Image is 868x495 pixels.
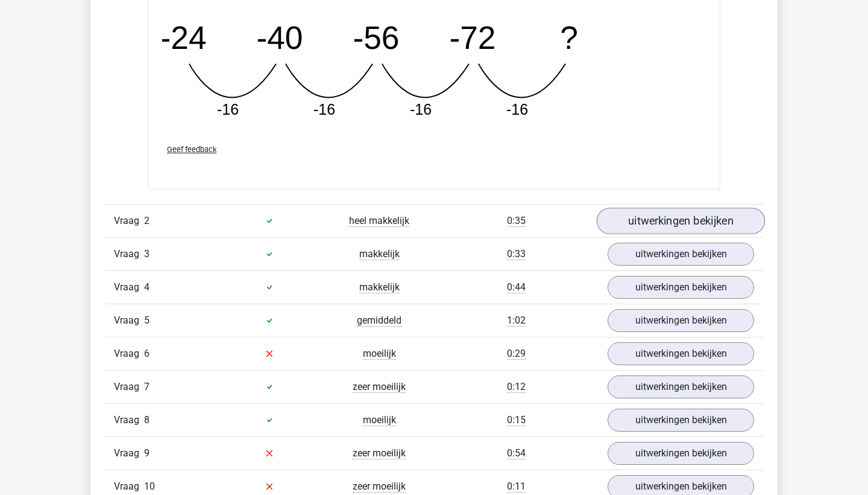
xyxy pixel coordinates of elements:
[144,348,149,359] span: 6
[507,248,526,260] span: 0:33
[608,309,754,332] a: uitwerkingen bekijken
[114,280,144,295] span: Vraag
[114,479,144,494] span: Vraag
[353,381,406,393] span: zeer moeilijk
[353,481,406,493] span: zeer moeilijk
[507,348,526,360] span: 0:29
[597,208,765,234] a: uitwerkingen bekijken
[608,375,754,398] a: uitwerkingen bekijken
[449,19,495,55] tspan: -72
[114,380,144,394] span: Vraag
[144,447,149,459] span: 9
[144,315,149,326] span: 5
[608,276,754,299] a: uitwerkingen bekijken
[359,248,400,260] span: makkelijk
[506,101,528,118] tspan: -16
[114,413,144,427] span: Vraag
[359,281,400,293] span: makkelijk
[114,346,144,361] span: Vraag
[608,243,754,266] a: uitwerkingen bekijken
[144,381,149,392] span: 7
[217,101,239,118] tspan: -16
[507,481,526,493] span: 0:11
[256,19,303,55] tspan: -40
[507,381,526,393] span: 0:12
[507,281,526,293] span: 0:44
[167,145,216,154] span: Geef feedback
[363,414,396,426] span: moeilijk
[608,342,754,365] a: uitwerkingen bekijken
[608,409,754,432] a: uitwerkingen bekijken
[349,215,409,227] span: heel makkelijk
[363,348,396,360] span: moeilijk
[410,101,432,118] tspan: -16
[507,414,526,426] span: 0:15
[560,19,578,55] tspan: ?
[507,215,526,227] span: 0:35
[144,248,149,260] span: 3
[353,447,406,459] span: zeer moeilijk
[144,481,155,492] span: 10
[357,315,401,327] span: gemiddeld
[507,315,526,327] span: 1:02
[144,215,149,226] span: 2
[507,447,526,459] span: 0:54
[114,313,144,328] span: Vraag
[353,19,399,55] tspan: -56
[608,442,754,465] a: uitwerkingen bekijken
[114,214,144,228] span: Vraag
[144,281,149,293] span: 4
[114,247,144,261] span: Vraag
[144,414,149,426] span: 8
[114,446,144,461] span: Vraag
[313,101,335,118] tspan: -16
[160,19,206,55] tspan: -24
